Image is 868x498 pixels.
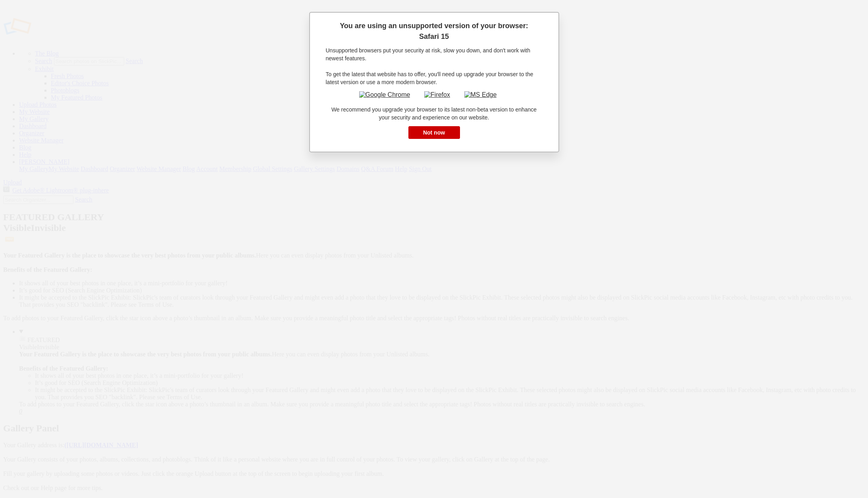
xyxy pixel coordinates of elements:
[419,33,449,40] b: Safari 15
[326,106,543,121] span: We recommend you upgrade your browser to its latest non-beta version to enhance your security and...
[424,91,450,98] img: Firefox
[408,126,460,139] a: Not now
[359,91,410,98] img: Google Chrome
[326,21,543,42] span: You are using an unsupported version of your browser:
[326,46,543,86] div: Unsupported browsers put your security at risk, slow you down, and don't work with newest feature...
[464,91,497,98] img: MS Edge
